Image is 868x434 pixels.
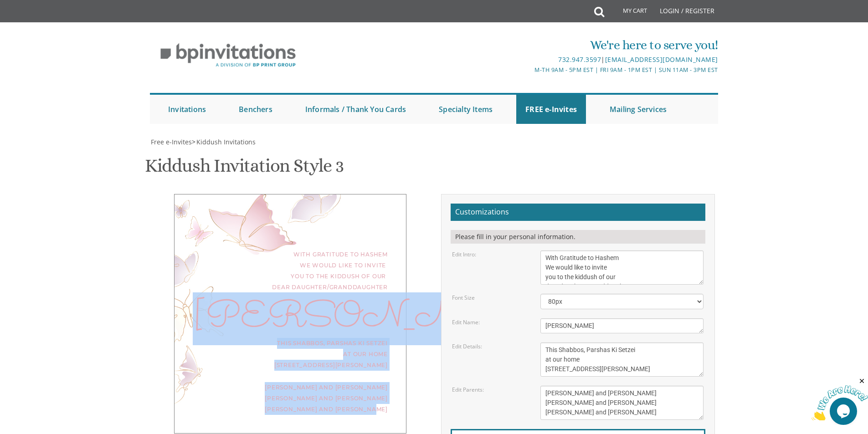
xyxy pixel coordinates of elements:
div: This Shabbos, Parshas Ki Setzei at our home [STREET_ADDRESS][PERSON_NAME] [193,338,388,371]
div: Please fill in your personal information. [451,230,705,244]
a: FREE e-Invites [516,95,586,124]
a: My Cart [603,1,653,24]
a: [EMAIL_ADDRESS][DOMAIN_NAME] [605,55,718,64]
textarea: We would like to invite you to the kiddush of our dear daughter/granddaughter [540,250,704,285]
label: Edit Name: [452,318,480,326]
h1: Kiddush Invitation Style 3 [145,156,344,183]
textarea: This Shabbos, Parshas Vayigash at our home [STREET_ADDRESS] [540,342,704,377]
span: > [192,138,256,146]
label: Font Size [452,294,475,301]
span: Kiddush Invitations [196,138,256,146]
div: [PERSON_NAME] [193,313,388,324]
a: Benchers [230,95,282,124]
a: Informals / Thank You Cards [296,95,415,124]
a: Specialty Items [430,95,502,124]
div: We're here to serve you! [340,36,718,54]
textarea: Nechama [540,318,704,333]
div: [PERSON_NAME] and [PERSON_NAME] [PERSON_NAME] and [PERSON_NAME] [PERSON_NAME] and [PERSON_NAME] [193,382,388,415]
h2: Customizations [451,204,705,221]
textarea: [PERSON_NAME] and [PERSON_NAME] [PERSON_NAME] and [PERSON_NAME] [PERSON_NAME] and [PERSON_NAME] [540,386,704,420]
div: | [340,54,718,65]
a: Invitations [159,95,215,124]
a: Free e-Invites [150,138,192,146]
div: M-Th 9am - 5pm EST | Fri 9am - 1pm EST | Sun 11am - 3pm EST [340,65,718,75]
span: Free e-Invites [151,138,192,146]
a: Kiddush Invitations [195,138,256,146]
img: BP Invitation Loft [150,36,306,74]
iframe: chat widget [812,377,868,420]
label: Edit Intro: [452,250,476,258]
a: 732.947.3597 [558,55,601,64]
label: Edit Details: [452,342,482,350]
label: Edit Parents: [452,386,484,393]
a: Mailing Services [601,95,676,124]
div: With Gratitude to Hashem We would like to invite you to the kiddush of our dear daughter/granddau... [193,249,388,293]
